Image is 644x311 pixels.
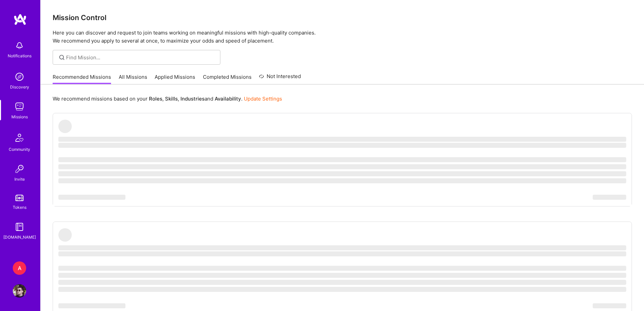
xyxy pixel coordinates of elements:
div: Notifications [8,52,32,59]
img: Invite [13,162,26,176]
div: Discovery [10,83,29,90]
a: Update Settings [244,96,282,102]
div: Missions [11,113,28,120]
a: Not Interested [259,72,301,84]
b: Availability [215,96,241,102]
div: Community [9,146,30,153]
img: tokens [15,195,23,201]
i: icon SearchGrey [58,54,66,61]
img: guide book [13,220,26,234]
a: A [11,261,28,275]
a: All Missions [119,73,147,84]
img: User Avatar [13,284,26,298]
div: A [13,261,26,275]
img: teamwork [13,100,26,113]
a: User Avatar [11,284,28,298]
b: Roles [149,96,162,102]
a: Applied Missions [155,73,195,84]
h3: Mission Control [53,13,632,22]
b: Skills [165,96,178,102]
img: logo [13,13,27,25]
a: Completed Missions [203,73,252,84]
b: Industries [180,96,205,102]
div: [DOMAIN_NAME] [3,234,36,241]
p: We recommend missions based on your , , and . [53,95,282,102]
a: Recommended Missions [53,73,111,84]
img: Community [11,130,28,146]
img: discovery [13,70,26,83]
div: Tokens [13,204,26,211]
img: bell [13,39,26,52]
div: Invite [14,176,25,183]
p: Here you can discover and request to join teams working on meaningful missions with high-quality ... [53,29,632,45]
input: Find Mission... [66,54,215,61]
